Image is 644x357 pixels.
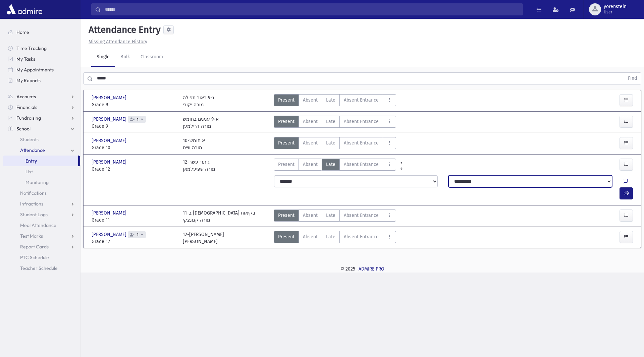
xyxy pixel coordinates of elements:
a: Accounts [3,91,80,102]
span: [PERSON_NAME] [92,159,128,166]
a: Home [3,27,80,38]
a: Single [91,48,115,67]
a: Financials [3,102,80,113]
a: My Reports [3,75,80,86]
span: Entry [25,158,37,164]
span: Absent [303,118,318,125]
span: Infractions [20,201,43,207]
span: Meal Attendance [20,222,56,228]
span: [PERSON_NAME] [92,231,128,238]
span: Absent [303,212,318,219]
button: Find [624,73,641,84]
span: My Tasks [16,56,35,62]
span: Late [326,139,335,146]
span: Late [326,97,335,104]
span: yorenstein [604,4,627,9]
div: א-9 ענינים בחומש מורה דרילמען [183,116,219,130]
span: Grade 9 [92,101,176,108]
a: Time Tracking [3,43,80,54]
span: Absent Entrance [344,161,379,168]
span: School [16,126,31,132]
span: Present [278,139,294,146]
div: AttTypes [274,137,396,151]
span: Absent Entrance [344,97,379,104]
a: PTC Schedule [3,252,80,263]
div: ג-9 באור תפילה מורה יקובי [183,94,214,108]
div: AttTypes [274,231,396,245]
a: Monitoring [3,177,80,188]
span: [PERSON_NAME] [92,94,128,101]
a: Classroom [135,48,168,67]
a: Entry [3,156,78,166]
div: AttTypes [274,159,396,173]
a: Fundraising [3,113,80,123]
span: [PERSON_NAME] [92,116,128,123]
a: Test Marks [3,231,80,241]
a: Meal Attendance [3,220,80,231]
span: Absent Entrance [344,118,379,125]
span: Attendance [20,147,45,153]
a: ADMIRE PRO [359,266,384,272]
span: [PERSON_NAME] [92,137,128,144]
span: Fundraising [16,115,41,121]
span: List [25,169,33,175]
div: 11-ב [DEMOGRAPHIC_DATA] בקיאות מורה קמנצקי [183,210,255,224]
span: Accounts [16,94,36,100]
a: Infractions [3,198,80,209]
span: Test Marks [20,233,43,239]
a: Notifications [3,188,80,198]
span: Financials [16,104,37,110]
span: Grade 11 [92,217,176,224]
a: Teacher Schedule [3,263,80,274]
img: AdmirePro [5,3,44,16]
input: Search [101,3,523,15]
span: Late [326,233,335,240]
span: Student Logs [20,212,48,218]
span: Absent Entrance [344,139,379,146]
span: Absent [303,161,318,168]
span: Late [326,212,335,219]
span: Present [278,161,294,168]
span: [PERSON_NAME] [92,210,128,217]
a: Attendance [3,145,80,156]
span: 1 [136,233,140,237]
span: User [604,9,627,15]
span: Late [326,118,335,125]
span: Home [16,29,29,35]
span: My Appointments [16,67,54,73]
div: 10-א חומש מורה ווייס [183,137,205,151]
span: Present [278,233,294,240]
div: 12-ג תרי עשר מורה שפיעלמאן [183,159,215,173]
span: Grade 12 [92,238,176,245]
span: Grade 10 [92,144,176,151]
span: Time Tracking [16,45,47,51]
span: Present [278,118,294,125]
span: Present [278,212,294,219]
span: Monitoring [25,179,49,185]
span: Teacher Schedule [20,265,58,271]
div: 12-[PERSON_NAME] [PERSON_NAME] [183,231,224,245]
span: Grade 9 [92,123,176,130]
a: My Tasks [3,54,80,64]
a: Bulk [115,48,135,67]
a: Student Logs [3,209,80,220]
span: Notifications [20,190,47,196]
span: Grade 12 [92,166,176,173]
a: Missing Attendance History [86,39,147,45]
span: My Reports [16,77,41,83]
span: Late [326,161,335,168]
span: Absent Entrance [344,233,379,240]
span: Students [20,136,39,142]
span: PTC Schedule [20,254,49,260]
span: Absent Entrance [344,212,379,219]
u: Missing Attendance History [89,39,147,45]
a: Students [3,134,80,145]
span: Report Cards [20,244,49,250]
div: © 2025 - [91,265,633,273]
span: Absent [303,139,318,146]
span: Present [278,97,294,104]
a: School [3,123,80,134]
a: List [3,166,80,177]
span: Absent [303,233,318,240]
a: My Appointments [3,64,80,75]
